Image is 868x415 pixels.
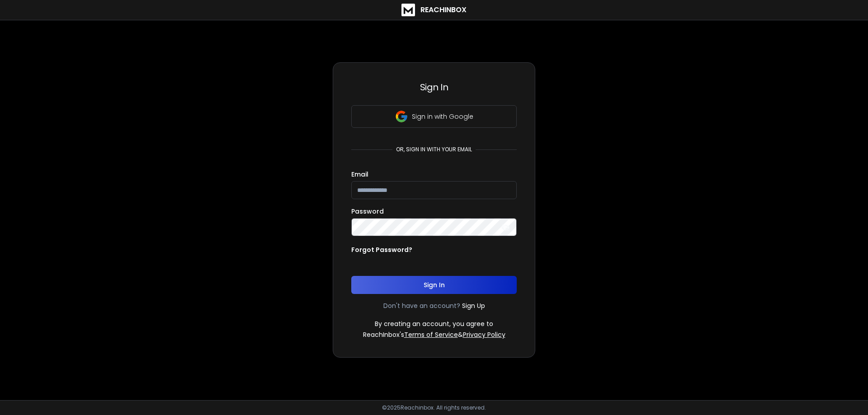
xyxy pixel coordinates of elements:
[392,146,476,153] p: or, sign in with your email
[351,81,517,93] h3: Sign In
[463,330,505,339] a: Privacy Policy
[462,301,485,310] a: Sign Up
[375,319,493,328] p: By creating an account, you agree to
[351,245,412,254] p: Forgot Password?
[383,301,460,310] p: Don't have an account?
[351,208,384,214] label: Password
[351,276,517,294] button: Sign In
[351,105,517,128] button: Sign in with Google
[401,4,467,16] a: ReachInbox
[382,404,486,411] p: © 2025 Reachinbox. All rights reserved.
[401,4,415,16] img: logo
[412,112,473,121] p: Sign in with Google
[363,330,505,339] p: ReachInbox's &
[404,330,458,339] a: Terms of Service
[420,5,467,15] h1: ReachInbox
[351,171,368,177] label: Email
